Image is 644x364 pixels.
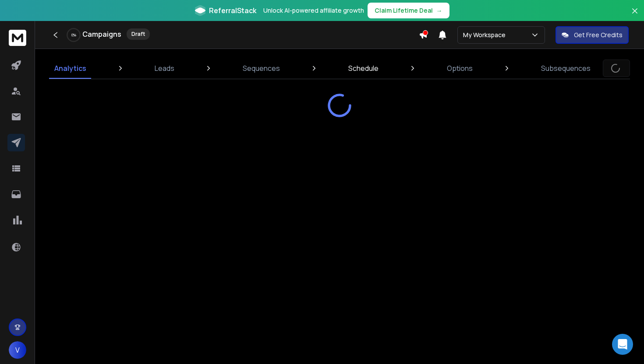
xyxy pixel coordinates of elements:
p: Options [447,63,473,73]
p: Sequences [243,63,280,73]
div: Open Intercom Messenger [612,334,633,355]
p: Unlock AI-powered affiliate growth [263,6,364,15]
button: V [9,341,26,359]
button: Close banner [629,5,640,26]
p: Get Free Credits [574,31,623,39]
p: My Workspace [463,31,509,39]
a: Options [442,58,478,79]
div: Draft [127,28,150,40]
span: → [436,6,442,15]
a: Analytics [49,58,92,79]
button: Get Free Credits [556,26,629,44]
p: 0 % [71,32,76,38]
p: Subsequences [541,63,591,73]
a: Subsequences [536,58,596,79]
p: Schedule [348,63,379,73]
h1: Campaigns [82,29,121,39]
a: Schedule [343,58,384,79]
p: Leads [155,63,174,73]
button: Claim Lifetime Deal→ [368,3,449,18]
a: Sequences [237,58,285,79]
p: Analytics [54,63,86,73]
a: Leads [149,58,180,79]
span: ReferralStack [209,5,256,16]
